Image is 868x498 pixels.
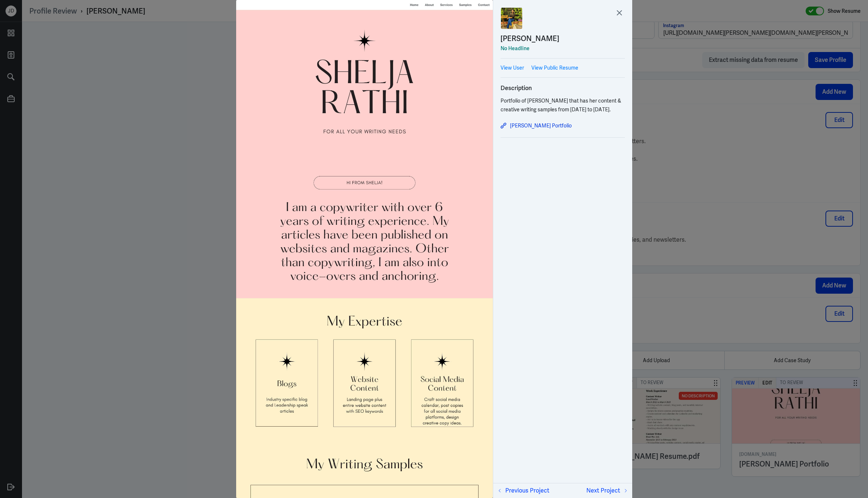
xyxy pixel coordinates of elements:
button: Previous Project [496,486,549,495]
div: No Headline [501,44,625,53]
a: [PERSON_NAME] [501,33,625,44]
div: [PERSON_NAME] [501,33,559,44]
div: Portfolio of [PERSON_NAME] that has her content & creative writing samples from [DATE] to [DATE]. [501,96,625,114]
img: Shelja Rathi [501,7,523,29]
h3: Description [501,83,625,93]
a: View Public Resume [531,64,578,72]
a: View User [501,64,524,72]
button: Next Project [586,486,629,495]
a: [PERSON_NAME] Portfolio [501,121,625,130]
